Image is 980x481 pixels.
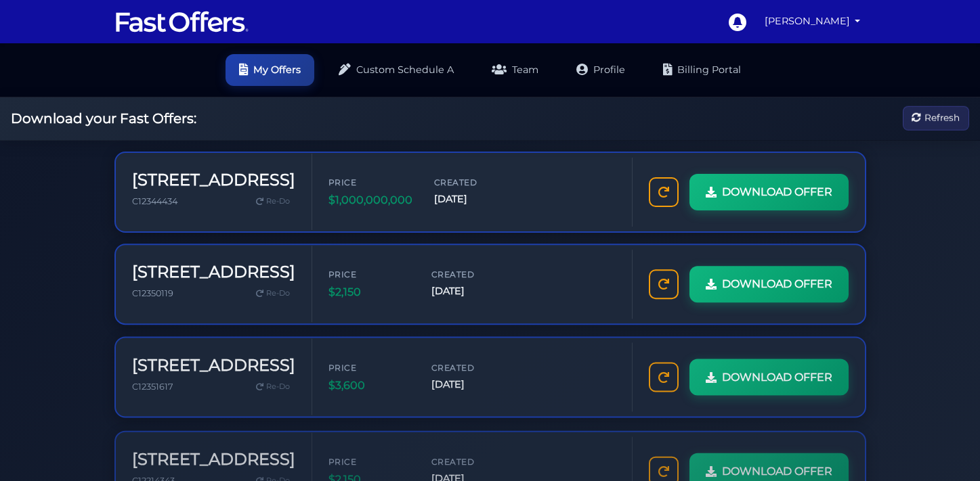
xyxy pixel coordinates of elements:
h3: [STREET_ADDRESS] [132,262,295,281]
a: Re-Do [251,376,295,394]
span: C12351617 [132,380,173,390]
a: [PERSON_NAME] [759,8,866,35]
span: Price [328,451,410,464]
a: Team [478,54,552,86]
span: DOWNLOAD OFFER [722,183,832,201]
span: Created [431,359,513,372]
span: C12350119 [132,288,173,298]
h2: Download your Fast Offers: [11,110,196,127]
span: Price [328,359,410,372]
a: DOWNLOAD OFFER [689,266,849,302]
span: Price [328,267,410,280]
a: Billing Portal [649,54,754,86]
span: Created [434,175,515,188]
span: DOWNLOAD OFFER [722,367,832,385]
h3: [STREET_ADDRESS] [132,354,295,373]
a: DOWNLOAD OFFER [689,174,849,210]
span: [DATE] [431,283,513,299]
span: DOWNLOAD OFFER [722,275,832,293]
span: DOWNLOAD OFFER [722,459,832,477]
span: Created [431,451,513,464]
span: C12344434 [132,196,177,206]
span: [DATE] [431,375,513,391]
a: Re-Do [251,192,295,210]
span: Created [431,267,513,280]
a: Profile [563,54,639,86]
a: Re-Do [251,284,295,302]
h3: [STREET_ADDRESS] [132,170,295,189]
a: My Offers [226,54,314,86]
a: DOWNLOAD OFFER [689,358,849,394]
span: Refresh [924,111,960,126]
span: Re-Do [266,379,290,391]
button: Refresh [903,106,969,131]
span: [DATE] [434,191,515,207]
span: Re-Do [266,287,290,299]
a: Custom Schedule A [325,54,467,86]
h3: [STREET_ADDRESS] [132,446,295,465]
span: Re-Do [266,195,290,207]
span: Price [328,175,412,188]
span: $1,000,000,000 [328,191,412,209]
span: $2,150 [328,283,410,301]
span: $3,600 [328,375,410,393]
